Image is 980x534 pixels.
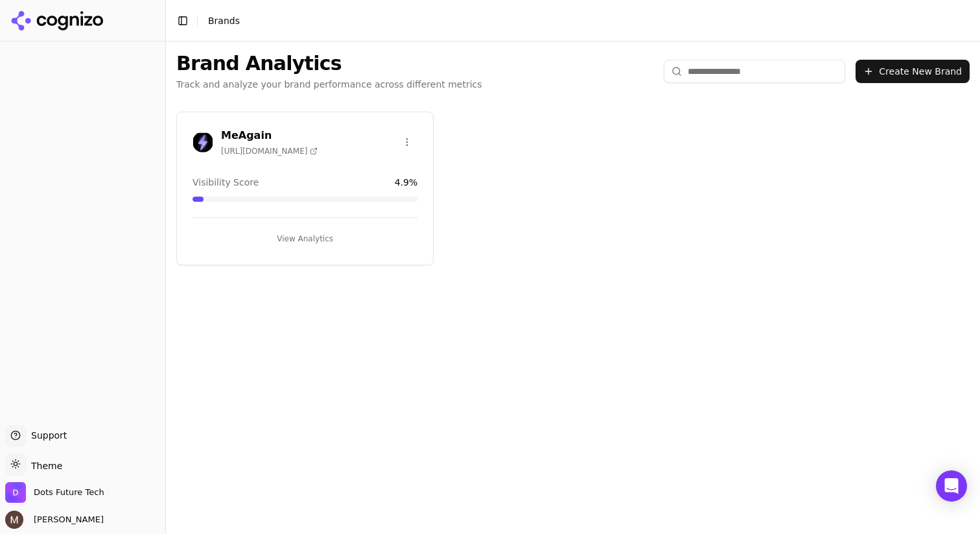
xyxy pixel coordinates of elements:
span: Brands [208,16,240,26]
div: Open Intercom Messenger [936,470,967,502]
span: Dots Future Tech [34,487,104,498]
h1: Brand Analytics [176,52,482,75]
span: Support [26,429,67,442]
h3: MeAgain [221,128,318,143]
img: Dots Future Tech [5,482,26,503]
button: Open user button [5,511,104,529]
button: View Analytics [192,228,417,249]
button: Create New Brand [856,60,970,83]
span: 4.9 % [395,176,418,189]
span: [URL][DOMAIN_NAME] [221,146,318,156]
button: Open organization switcher [5,482,104,503]
p: Track and analyze your brand performance across different metrics [176,78,482,91]
nav: breadcrumb [208,14,240,27]
img: Martyn Strydom [5,511,23,529]
span: Visibility Score [192,176,259,189]
span: [PERSON_NAME] [29,514,104,526]
span: Theme [26,461,62,471]
img: MeAgain [192,132,213,152]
